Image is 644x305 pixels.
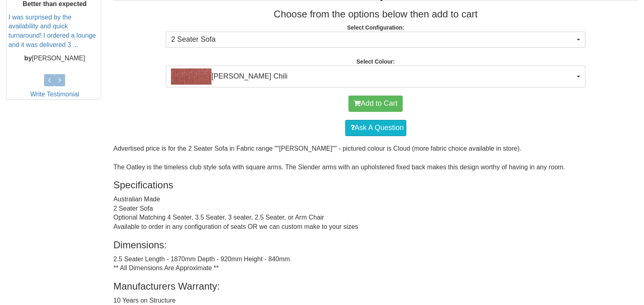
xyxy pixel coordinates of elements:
[166,32,585,48] button: 2 Seater Sofa
[113,281,638,292] h3: Manufacturers Warranty:
[24,55,32,62] b: by
[30,91,79,98] a: Write Testimonial
[345,120,406,136] a: Ask A Question
[8,54,101,63] p: [PERSON_NAME]
[8,14,96,49] a: I was surprised by the availability and quick turnaround! I ordered a lounge and it was delivered...
[113,9,638,19] h3: Choose from the options below then add to cart
[171,68,575,85] span: [PERSON_NAME] Chili
[23,0,87,7] b: Better than expected
[348,96,403,112] button: Add to Cart
[171,68,211,85] img: Lindeman Chili
[357,58,395,65] strong: Select Colour:
[171,34,575,45] span: 2 Seater Sofa
[113,240,638,250] h3: Dimensions:
[166,66,585,87] button: Lindeman Chili[PERSON_NAME] Chili
[113,180,638,190] h3: Specifications
[347,24,404,31] strong: Select Configuration:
